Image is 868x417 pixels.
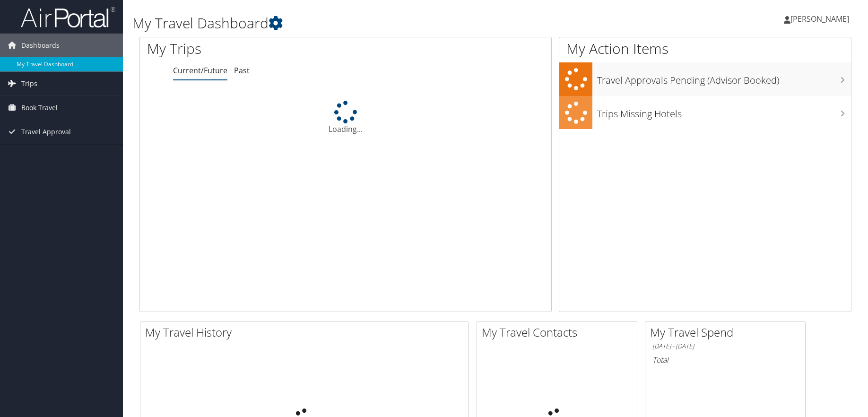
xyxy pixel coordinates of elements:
a: Travel Approvals Pending (Advisor Booked) [559,62,851,96]
span: Travel Approval [21,120,71,144]
a: Trips Missing Hotels [559,96,851,130]
h2: My Travel History [145,324,468,340]
span: Dashboards [21,34,60,57]
a: Current/Future [173,65,227,76]
h3: Trips Missing Hotels [597,103,851,121]
img: airportal-logo.png [21,6,115,28]
h2: My Travel Spend [650,324,805,340]
span: Trips [21,72,37,96]
a: [PERSON_NAME] [784,5,859,33]
h6: Total [652,355,798,365]
a: Past [234,65,250,76]
span: [PERSON_NAME] [790,14,849,24]
h1: My Travel Dashboard [132,13,616,33]
h2: My Travel Contacts [482,324,637,340]
h3: Travel Approvals Pending (Advisor Booked) [597,69,851,87]
div: Loading... [140,101,551,135]
h1: My Action Items [559,39,851,59]
h1: My Trips [147,39,373,59]
span: Book Travel [21,96,58,120]
h6: [DATE] - [DATE] [652,342,798,351]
